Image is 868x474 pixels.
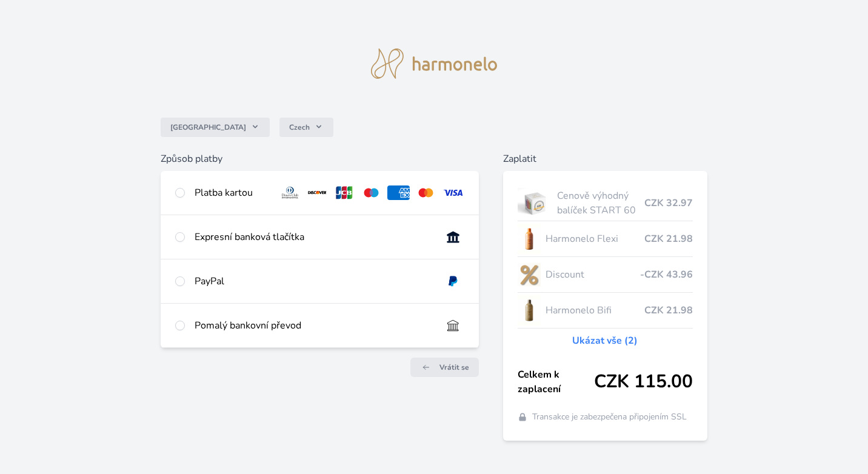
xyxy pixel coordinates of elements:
div: Pomalý bankovní převod [195,318,432,333]
div: Platba kartou [195,185,269,200]
img: diners.svg [279,185,301,200]
img: start.jpg [518,188,552,218]
img: amex.svg [387,185,410,200]
img: discover.svg [306,185,329,200]
span: Harmonelo Bifi [546,303,644,318]
span: Czech [289,122,310,132]
span: Vrátit se [439,362,469,372]
button: [GEOGRAPHIC_DATA] [161,118,270,137]
h6: Zaplatit [503,152,707,166]
img: paypal.svg [442,274,464,289]
span: CZK 21.98 [644,303,693,318]
span: Harmonelo Flexi [546,232,644,246]
img: CLEAN_BIFI_se_stinem_x-lo.jpg [518,295,541,325]
span: Discount [546,267,640,282]
img: visa.svg [442,185,464,200]
span: -CZK 43.96 [640,267,693,282]
span: Cenově výhodný balíček START 60 [557,189,644,218]
a: Ukázat vše (2) [572,333,638,348]
img: maestro.svg [360,185,382,200]
span: CZK 21.98 [644,232,693,246]
span: CZK 115.00 [594,371,693,393]
span: [GEOGRAPHIC_DATA] [170,122,246,132]
img: mc.svg [415,185,437,200]
img: logo.svg [371,48,497,79]
span: CZK 32.97 [644,196,693,210]
div: PayPal [195,274,432,289]
a: Vrátit se [410,358,479,377]
img: bankTransfer_IBAN.svg [442,318,464,333]
div: Expresní banková tlačítka [195,230,432,244]
img: onlineBanking_CZ.svg [442,230,464,244]
button: Czech [279,118,333,137]
span: Transakce je zabezpečena připojením SSL [532,411,687,423]
h6: Způsob platby [161,152,479,166]
span: Celkem k zaplacení [518,367,594,396]
img: CLEAN_FLEXI_se_stinem_x-hi_(1)-lo.jpg [518,224,541,254]
img: discount-lo.png [518,259,541,290]
img: jcb.svg [333,185,356,200]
